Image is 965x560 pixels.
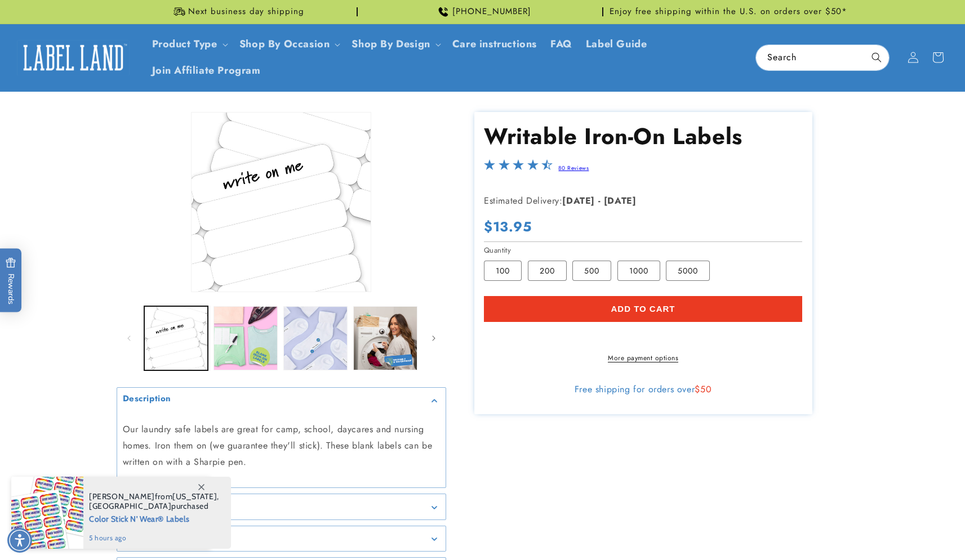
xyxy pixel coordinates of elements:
a: Product Type [152,37,217,51]
div: Free shipping for orders over [484,384,802,395]
a: FAQ [544,31,579,57]
label: 5000 [666,261,710,281]
a: Shop By Design [352,37,430,51]
button: Search [864,45,889,70]
span: Join Affiliate Program [152,64,261,77]
p: Estimated Delivery: [484,193,766,209]
summary: Shop By Occasion [233,31,345,57]
label: 500 [572,261,611,281]
a: Care instructions [446,31,544,57]
a: Label Land [13,36,134,79]
button: Load image 2 in gallery view [214,306,278,370]
label: 1000 [617,261,660,281]
summary: Description [117,388,446,413]
span: $ [695,383,700,396]
h2: Description [123,393,172,405]
span: Add to cart [611,304,675,314]
a: 80 Reviews [558,164,589,172]
a: Label Guide [579,31,654,57]
button: Slide left [117,326,141,351]
strong: [DATE] [604,194,637,207]
button: Load image 1 in gallery view [144,306,208,370]
span: $13.95 [484,218,532,235]
button: Load image 4 in gallery view [353,306,417,370]
span: Rewards [6,257,16,304]
button: Add to cart [484,296,802,322]
span: Next business day shipping [188,6,304,17]
div: Accessibility Menu [7,528,32,553]
a: Join Affiliate Program [145,57,268,84]
p: Our laundry safe labels are great for camp, school, daycares and nursing homes. Iron them on (we ... [123,422,440,470]
label: 200 [528,261,567,281]
button: Load image 3 in gallery view [283,306,348,370]
span: Enjoy free shipping within the U.S. on orders over $50* [610,6,847,17]
span: Shop By Occasion [239,38,330,51]
span: from , purchased [89,492,219,511]
span: [PHONE_NUMBER] [452,6,531,17]
span: Label Guide [586,38,647,51]
span: FAQ [550,38,572,51]
legend: Quantity [484,245,512,256]
summary: Details [117,526,446,552]
span: [GEOGRAPHIC_DATA] [89,501,171,511]
button: Slide right [421,326,446,351]
h1: Writable Iron-On Labels [484,122,802,151]
label: 100 [484,261,522,281]
summary: Product Type [145,31,233,57]
span: Care instructions [452,38,537,51]
span: 50 [700,383,711,396]
span: [US_STATE] [172,491,217,501]
span: [PERSON_NAME] [89,491,155,501]
summary: Features [117,494,446,519]
summary: Shop By Design [345,31,445,57]
a: More payment options [484,353,802,363]
strong: [DATE] [562,194,595,207]
span: 4.3-star overall rating [484,162,553,175]
strong: - [598,194,601,207]
iframe: Gorgias Floating Chat [728,507,954,549]
img: Label Land [17,40,130,75]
